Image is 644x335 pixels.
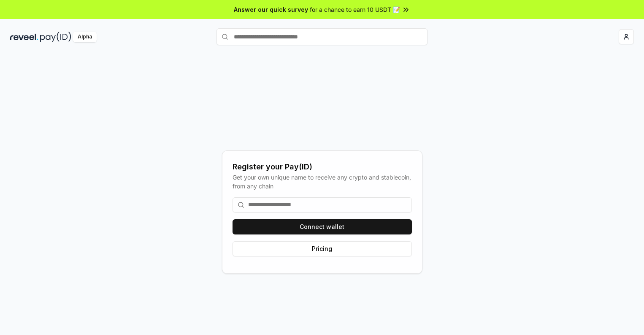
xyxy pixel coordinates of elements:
div: Register your Pay(ID) [233,161,412,173]
img: reveel_dark [10,32,38,42]
div: Alpha [73,32,97,42]
img: pay_id [40,32,71,42]
div: Get your own unique name to receive any crypto and stablecoin, from any chain [233,173,412,191]
button: Pricing [233,241,412,256]
span: for a chance to earn 10 USDT 📝 [310,5,400,14]
button: Connect wallet [233,219,412,234]
span: Answer our quick survey [234,5,308,14]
